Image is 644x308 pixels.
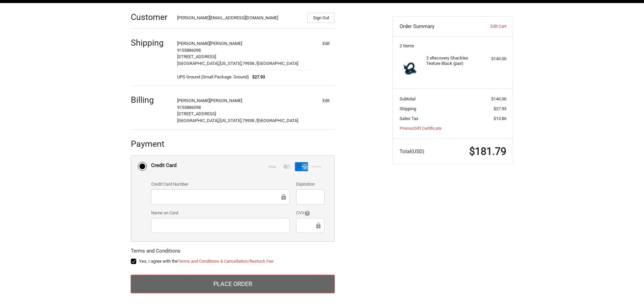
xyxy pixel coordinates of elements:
[296,181,324,188] label: Expiration
[177,118,219,123] span: [GEOGRAPHIC_DATA],
[480,55,506,62] div: $140.00
[242,118,257,123] span: 79938 /
[469,145,506,157] span: $181.79
[400,96,415,101] span: Subtotal
[178,259,273,264] a: Terms and Conditions & Cancellation/Restock Fee
[317,39,335,48] button: Edit
[400,116,418,121] span: Sales Tax
[491,96,506,101] span: $140.00
[219,118,242,123] span: [US_STATE],
[131,247,181,258] legend: Terms and Conditions
[242,61,257,66] span: 79938 /
[177,111,216,116] span: [STREET_ADDRESS]
[131,139,170,149] h2: Payment
[151,210,290,216] label: Name on Card
[177,48,201,53] span: 9155886098
[151,160,176,171] div: Credit Card
[400,23,473,30] h3: Order Summary
[177,74,249,80] span: UPS Ground (Small Package- Ground)
[494,116,506,121] span: $13.86
[151,181,290,188] label: Credit Card Number
[473,23,506,30] a: Edit Cart
[307,13,335,23] button: Sign Out
[177,98,210,103] span: [PERSON_NAME]
[131,38,170,48] h2: Shipping
[494,106,506,111] span: $27.93
[257,61,298,66] span: [GEOGRAPHIC_DATA]
[177,15,301,23] div: [PERSON_NAME][EMAIL_ADDRESS][DOMAIN_NAME]
[131,12,170,22] h2: Customer
[177,54,216,59] span: [STREET_ADDRESS]
[257,118,298,123] span: [GEOGRAPHIC_DATA]
[426,55,478,67] h4: 2 x Recovery Shackles Texture Black (pair)
[210,41,242,46] span: [PERSON_NAME]
[296,210,324,216] label: CVV
[400,148,424,155] span: Total (USD)
[210,98,242,103] span: [PERSON_NAME]
[400,106,416,111] span: Shipping
[219,61,242,66] span: [US_STATE],
[131,95,170,105] h2: Billing
[249,74,265,80] span: $27.93
[131,275,335,293] button: Place Order
[177,61,219,66] span: [GEOGRAPHIC_DATA],
[177,105,201,110] span: 9155886098
[177,41,210,46] span: [PERSON_NAME]
[139,259,273,264] span: Yes, I agree with the
[400,126,442,131] a: Promo/Gift Certificate
[317,96,335,105] button: Edit
[400,43,506,49] h3: 2 Items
